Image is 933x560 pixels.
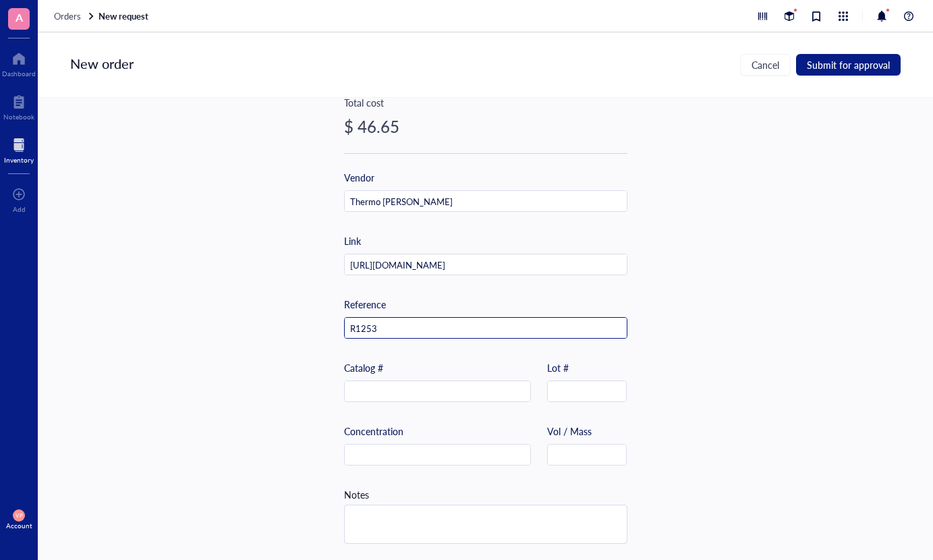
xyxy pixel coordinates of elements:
[54,9,81,22] span: Orders
[807,59,890,70] span: Submit for approval
[344,95,627,110] div: Total cost
[344,233,361,248] div: Link
[16,9,23,26] span: A
[796,54,901,76] button: Submit for approval
[70,54,134,76] div: New order
[54,10,96,22] a: Orders
[344,424,403,439] div: Concentration
[344,360,383,375] div: Catalog #
[547,424,592,439] div: Vol / Mass
[740,54,791,76] button: Cancel
[16,512,22,518] span: VP
[98,10,151,22] a: New request
[752,59,779,70] span: Cancel
[344,115,627,137] div: $ 46.65
[6,522,32,530] div: Account
[2,69,36,78] div: Dashboard
[547,360,569,375] div: Lot #
[4,156,34,164] div: Inventory
[13,205,26,213] div: Add
[4,134,34,164] a: Inventory
[3,113,34,121] div: Notebook
[344,487,369,502] div: Notes
[344,170,374,185] div: Vendor
[2,48,36,78] a: Dashboard
[344,297,386,312] div: Reference
[3,91,34,121] a: Notebook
